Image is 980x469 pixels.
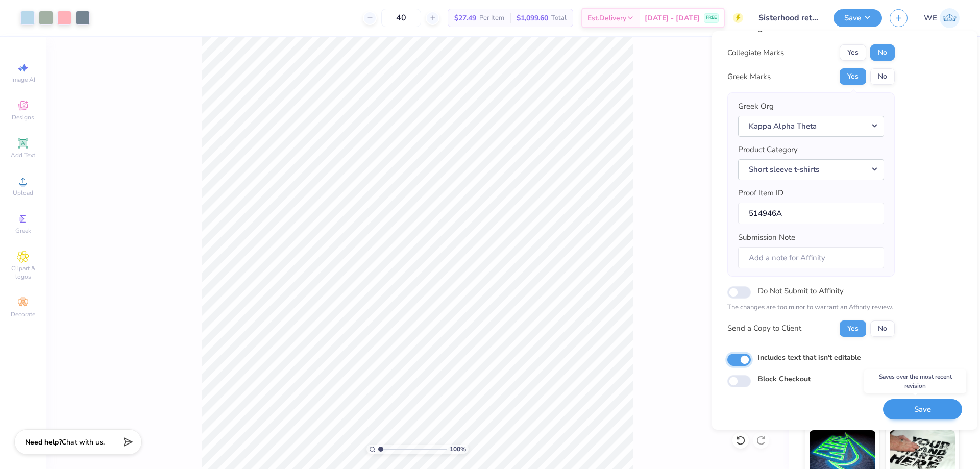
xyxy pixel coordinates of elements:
input: Untitled Design [751,8,826,28]
div: Greek Marks [727,71,771,83]
strong: Need help? [25,437,62,447]
a: WE [924,8,960,28]
button: No [870,320,895,337]
span: Clipart & logos [5,264,41,281]
span: [DATE] - [DATE] [645,13,700,23]
button: No [870,44,895,61]
input: Add a note for Affinity [738,247,884,269]
div: Send a Copy to Client [727,323,801,334]
span: FREE [706,14,717,21]
span: $1,099.60 [517,13,548,23]
span: Per Item [479,13,504,23]
div: Collegiate Marks [727,47,784,59]
button: Yes [840,68,866,85]
label: Submission Note [738,232,795,243]
label: Product Category [738,144,798,156]
span: Est. Delivery [587,13,626,23]
div: Saves over the most recent revision [864,369,966,393]
label: Block Checkout [758,374,811,384]
span: Image AI [11,76,35,84]
label: Do Not Submit to Affinity [758,284,844,298]
button: Save [834,9,882,27]
span: 100 % [450,445,466,454]
button: Kappa Alpha Theta [738,116,884,137]
span: Chat with us. [62,437,105,447]
input: – – [381,9,421,27]
span: $27.49 [454,13,476,23]
button: Save [883,399,962,420]
button: Yes [840,320,866,337]
img: Werrine Empeynado [940,8,960,28]
span: WE [924,12,937,24]
label: Includes text that isn't editable [758,352,861,363]
label: Greek Org [738,101,774,112]
button: Short sleeve t-shirts [738,159,884,180]
span: Add Text [11,151,35,159]
span: Total [551,13,567,23]
button: No [870,68,895,85]
span: Upload [13,189,33,197]
span: Decorate [11,310,35,318]
label: Proof Item ID [738,187,783,199]
span: Greek [15,227,31,235]
span: Designs [12,113,34,121]
p: The changes are too minor to warrant an Affinity review. [727,303,895,313]
button: Yes [840,44,866,61]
